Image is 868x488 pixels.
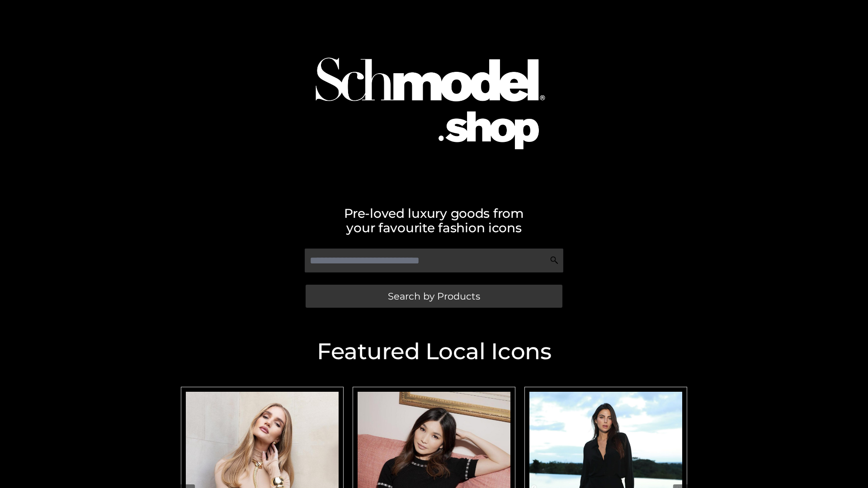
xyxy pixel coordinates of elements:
h2: Pre-loved luxury goods from your favourite fashion icons [176,206,692,235]
img: Search Icon [550,256,559,265]
span: Search by Products [388,291,480,301]
h2: Featured Local Icons​ [176,340,692,363]
a: Search by Products [306,285,562,308]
